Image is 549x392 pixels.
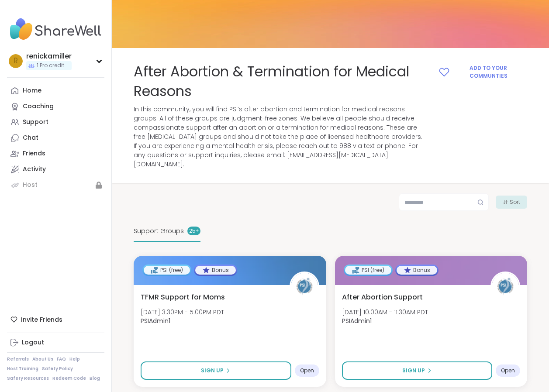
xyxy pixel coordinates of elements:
span: Support Groups [134,227,184,236]
span: After Abortion & Termination for Medical Reasons [134,62,423,101]
span: TFMR Support for Moms [141,292,225,303]
a: Safety Policy [42,366,73,372]
pre: + [196,227,199,235]
a: Help [69,356,80,362]
a: Friends [7,146,104,162]
span: Sign Up [201,367,224,375]
b: PSIAdmin1 [141,316,170,325]
div: Friends [23,149,45,158]
button: Add to your Communties [434,62,527,82]
img: PSIAdmin1 [291,273,318,300]
div: Logout [22,338,44,347]
div: Home [23,86,41,95]
img: PSIAdmin1 [492,273,519,300]
div: 25 [187,227,200,235]
a: Blog [90,375,100,382]
a: Host [7,177,104,193]
button: Sign Up [141,361,291,380]
div: Host [23,181,38,189]
span: [DATE] 3:30PM - 5:00PM PDT [141,308,224,316]
span: Sign Up [402,367,425,375]
span: [DATE] 10:00AM - 11:30AM PDT [342,308,428,316]
div: renickamiller [26,52,72,61]
div: Coaching [23,102,54,111]
a: Activity [7,162,104,177]
a: Support [7,114,104,130]
div: Invite Friends [7,312,104,327]
a: Referrals [7,356,29,362]
b: PSIAdmin1 [342,316,372,325]
a: FAQ [57,356,66,362]
span: Sort [510,198,520,206]
a: Logout [7,335,104,351]
div: Chat [23,134,38,142]
span: 1 Pro credit [37,62,64,69]
div: PSI (free) [345,266,391,275]
span: In this community, you will find PSI’s after abortion and termination for medical reasons groups.... [134,105,423,169]
img: ShareWell Nav Logo [7,14,104,45]
span: Open [300,367,314,374]
div: Support [23,118,48,127]
a: Chat [7,130,104,146]
div: PSI (free) [144,266,190,275]
a: Coaching [7,99,104,114]
button: Sign Up [342,361,493,380]
a: Host Training [7,366,38,372]
a: About Us [32,356,53,362]
span: r [14,55,18,67]
a: Redeem Code [52,375,86,382]
span: Open [501,367,515,374]
div: Bonus [397,266,437,275]
div: Activity [23,165,46,174]
a: Safety Resources [7,375,49,382]
div: Bonus [195,266,236,275]
span: After Abortion Support [342,292,423,303]
span: Add to your Communties [454,64,523,80]
a: Home [7,83,104,99]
